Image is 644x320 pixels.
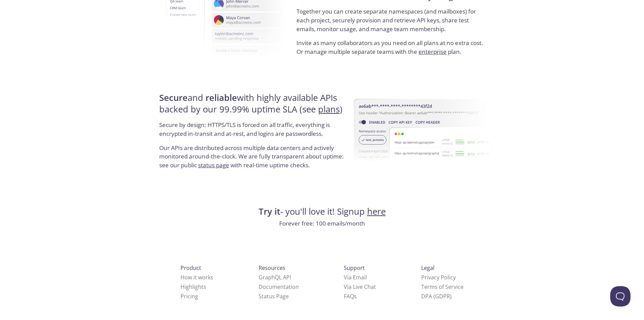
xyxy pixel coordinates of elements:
[318,103,340,115] a: plans
[259,264,285,272] span: Resources
[159,121,348,143] p: Secure by design: HTTPS/TLS is forced on all traffic, everything is encrypted in-transit and at-r...
[259,274,291,281] a: GraphQL API
[344,264,365,272] span: Support
[421,293,452,300] a: DPA (GDPR)
[259,293,289,300] a: Status Page
[296,7,485,39] p: Together you can create separate namespaces (and mailboxes) for each project, securely provision ...
[259,283,299,291] a: Documentation
[344,283,376,291] a: Via Live Chat
[159,144,348,175] p: Our APIs are distributed across multiple data centers and actively monitored around-the-clock. We...
[344,274,367,281] a: Via Email
[181,274,213,281] a: How it works
[159,92,188,104] strong: Secure
[421,283,463,291] a: Terms of Service
[419,48,447,56] a: enterprise
[367,206,386,217] a: here
[354,78,493,186] img: uptime
[421,264,434,272] span: Legal
[181,293,198,300] a: Pricing
[181,283,206,291] a: Highlights
[157,219,487,228] p: Forever free: 100 emails/month
[159,92,348,121] h4: and with highly available APIs backed by our 99.99% uptime SLA (see )
[206,92,237,104] strong: reliable
[157,206,487,217] h4: - you'll love it! Signup
[259,206,280,217] strong: Try it
[296,39,485,56] p: Invite as many collaborators as you need on all plans at no extra cost. Or manage multiple separa...
[610,286,630,306] iframe: Help Scout Beacon - Open
[421,274,456,281] a: Privacy Policy
[181,264,201,272] span: Product
[344,293,357,300] a: FAQ
[354,293,357,300] span: s
[198,161,229,169] a: status page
